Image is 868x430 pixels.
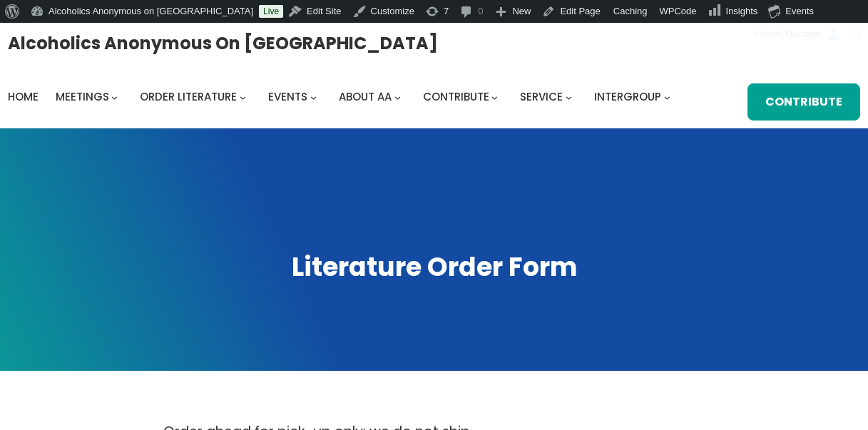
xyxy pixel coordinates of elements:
a: Home [8,87,39,107]
a: Live [259,5,283,18]
button: Events submenu [310,93,317,100]
span: Home [8,89,39,104]
button: Intergroup submenu [664,93,670,100]
a: Intergroup [594,87,661,107]
button: Service submenu [566,93,572,100]
a: Contribute [747,83,860,121]
span: Contribute [423,89,489,104]
h1: Literature Order Form [14,250,854,285]
a: Contribute [423,87,489,107]
span: About AA [339,89,392,104]
a: Service [520,87,563,107]
span: Intergroup [594,89,661,104]
button: Contribute submenu [491,93,498,100]
span: Meetings [56,89,109,104]
a: Meetings [56,87,109,107]
span: Order Literature [140,89,237,104]
span: Manager [785,29,822,39]
button: About AA submenu [394,93,401,100]
nav: Intergroup [8,87,675,107]
button: Order Literature submenu [240,93,246,100]
a: Alcoholics Anonymous on [GEOGRAPHIC_DATA] [8,28,438,58]
span: Service [520,89,563,104]
span: Events [268,89,307,104]
a: Howdy, [750,23,846,46]
a: About AA [339,87,392,107]
a: Events [268,87,307,107]
button: Meetings submenu [111,93,118,100]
